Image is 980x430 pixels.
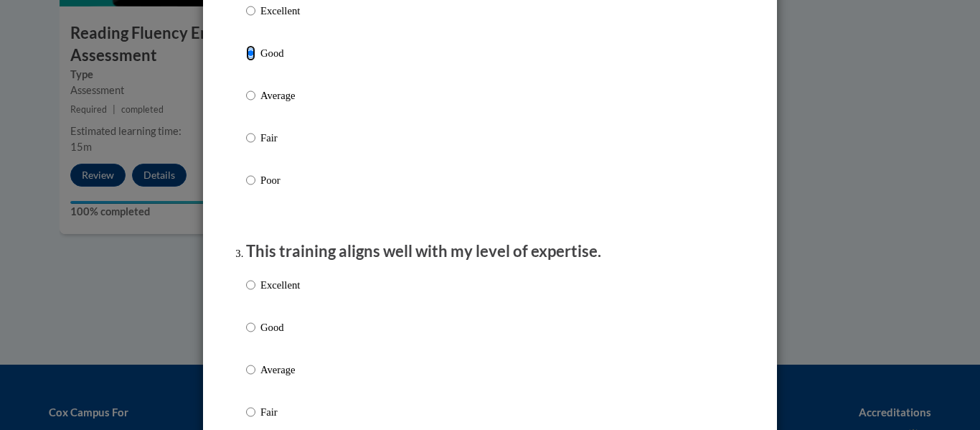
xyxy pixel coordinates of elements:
p: Good [260,45,300,61]
p: Excellent [260,277,300,293]
input: Average [246,362,255,378]
p: This training aligns well with my level of expertise. [246,240,734,263]
input: Good [246,319,255,335]
p: Average [260,88,300,103]
p: Excellent [260,3,300,19]
p: Fair [260,130,300,146]
input: Excellent [246,3,255,19]
p: Average [260,362,300,378]
input: Good [246,45,255,61]
input: Fair [246,130,255,146]
input: Poor [246,172,255,188]
p: Good [260,319,300,335]
input: Fair [246,404,255,420]
p: Fair [260,404,300,420]
input: Average [246,88,255,103]
input: Excellent [246,277,255,293]
p: Poor [260,172,300,188]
